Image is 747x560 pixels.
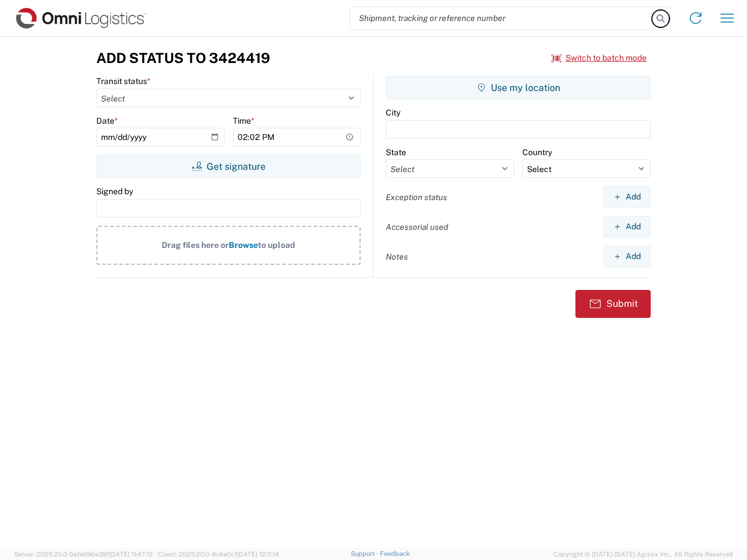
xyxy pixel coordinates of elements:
[109,551,153,558] span: [DATE] 11:47:12
[551,48,647,68] button: Switch to batch mode
[350,7,652,29] input: Shipment, tracking or reference number
[96,186,133,197] label: Signed by
[258,240,295,250] span: to upload
[14,551,153,558] span: Server: 2025.20.0-5efa686e39f
[96,76,151,86] label: Transit status
[386,76,651,99] button: Use my location
[237,551,279,558] span: [DATE] 12:11:14
[233,116,254,126] label: Time
[229,240,258,250] span: Browse
[162,240,229,250] span: Drag files here or
[158,551,279,558] span: Client: 2025.20.0-8c6e0cf
[386,147,406,157] label: State
[380,550,410,557] a: Feedback
[351,550,380,557] a: Support
[603,216,651,237] button: Add
[386,192,447,202] label: Exception status
[386,251,408,262] label: Notes
[386,107,400,118] label: City
[96,116,118,126] label: Date
[575,290,651,318] button: Submit
[96,50,270,66] h3: Add Status to 3424419
[96,155,361,178] button: Get signature
[386,222,448,232] label: Accessorial used
[603,186,651,208] button: Add
[553,549,733,559] span: Copyright © [DATE]-[DATE] Agistix Inc., All Rights Reserved
[603,246,651,267] button: Add
[522,147,552,157] label: Country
